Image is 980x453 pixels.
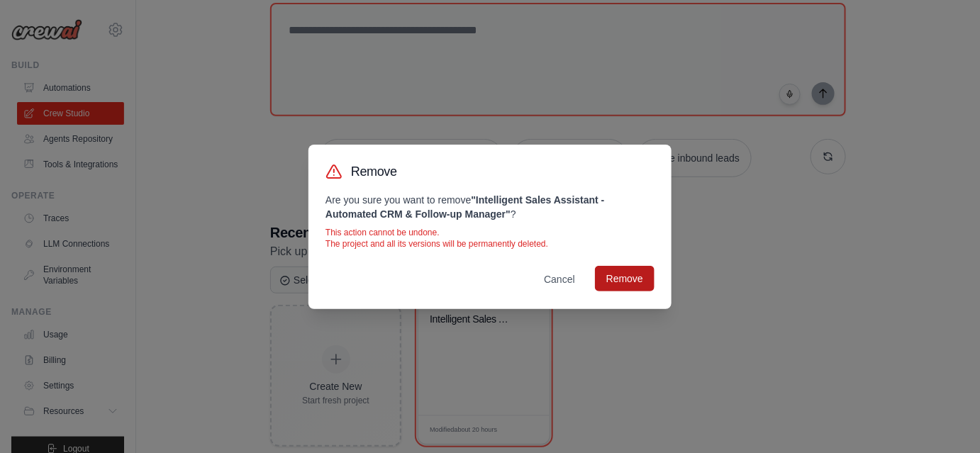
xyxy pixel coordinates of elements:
strong: " Intelligent Sales Assistant - Automated CRM & Follow-up Manager " [325,194,605,220]
p: The project and all its versions will be permanently deleted. [325,238,655,250]
p: Are you sure you want to remove ? [325,193,655,221]
button: Remove [595,266,655,291]
h3: Remove [351,162,397,181]
p: This action cannot be undone. [325,227,655,238]
button: Cancel [533,267,586,292]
